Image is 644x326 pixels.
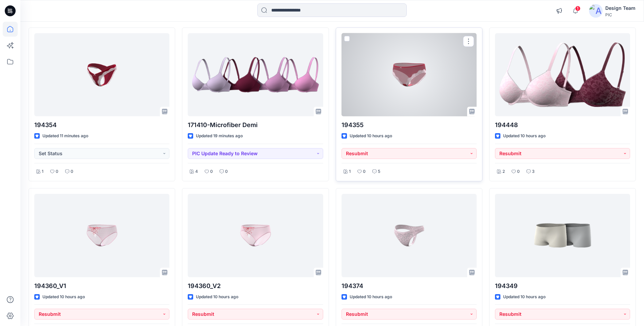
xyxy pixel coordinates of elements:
p: 0 [210,168,213,175]
a: 194354 [34,33,169,116]
p: 0 [56,168,58,175]
p: 0 [517,168,520,175]
a: 171410-Microfiber Demi [188,33,323,116]
div: Design Team [605,4,636,12]
p: 3 [532,168,535,175]
p: 194374 [342,281,477,291]
p: 194349 [495,281,630,291]
p: 1 [349,168,351,175]
div: PIC [605,12,636,17]
p: 1 [42,168,43,175]
p: Updated 10 hours ago [42,293,85,301]
img: avatar [589,4,603,18]
p: Updated 10 hours ago [350,293,392,301]
a: 194355 [342,33,477,116]
a: 194374 [342,194,477,277]
p: Updated 10 hours ago [196,293,238,301]
p: 2 [502,168,505,175]
p: Updated 10 hours ago [503,133,546,140]
a: 194360_V1 [34,194,169,277]
a: 194360_V2 [188,194,323,277]
span: 1 [575,6,581,11]
p: 4 [195,168,198,175]
p: 0 [363,168,366,175]
p: 171410-Microfiber Demi [188,120,323,130]
p: Updated 11 minutes ago [42,133,88,140]
p: 5 [378,168,380,175]
a: 194349 [495,194,630,277]
p: Updated 19 minutes ago [196,133,243,140]
p: 194360_V2 [188,281,323,291]
a: 194448 [495,33,630,116]
p: 194448 [495,120,630,130]
p: 0 [225,168,228,175]
p: 194355 [342,120,477,130]
p: 0 [71,168,73,175]
p: Updated 10 hours ago [503,293,546,301]
p: 194360_V1 [34,281,169,291]
p: 194354 [34,120,169,130]
p: Updated 10 hours ago [350,133,392,140]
